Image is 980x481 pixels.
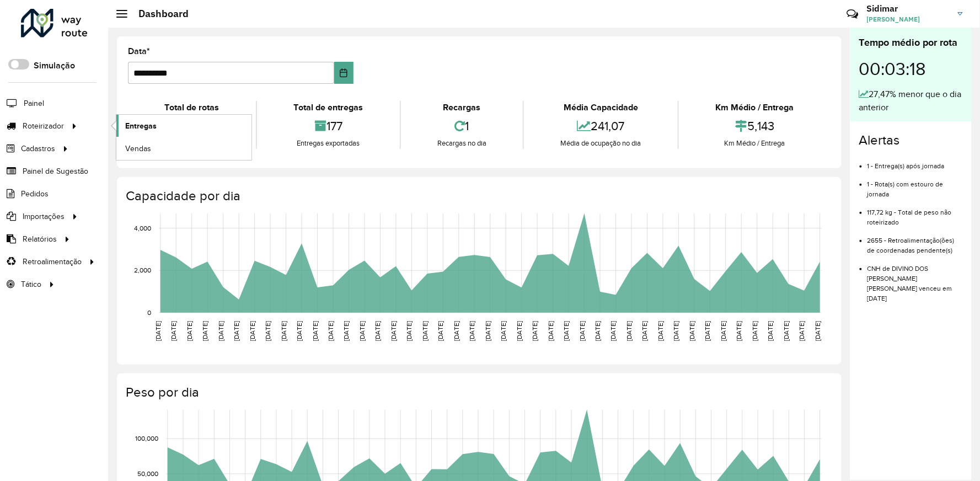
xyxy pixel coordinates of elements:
text: [DATE] [233,321,240,341]
div: 5,143 [682,114,828,138]
h4: Capacidade por dia [126,188,831,204]
text: [DATE] [154,321,162,341]
text: [DATE] [594,321,601,341]
text: [DATE] [814,321,821,341]
span: Relatórios [23,233,57,245]
h2: Dashboard [127,8,189,20]
div: Entregas exportadas [260,138,397,149]
text: 100,000 [135,435,158,442]
text: [DATE] [799,321,806,341]
span: Pedidos [21,188,49,200]
div: Km Médio / Entrega [682,138,828,149]
text: [DATE] [720,321,727,341]
li: 1 - Entrega(s) após jornada [867,153,963,171]
div: 241,07 [527,114,675,138]
div: Recargas no dia [404,138,521,149]
div: Média de ocupação no dia [527,138,675,149]
text: [DATE] [484,321,491,341]
div: 27,47% menor que o dia anterior [859,88,963,114]
text: [DATE] [437,321,445,341]
a: Contato Rápido [840,2,864,26]
span: Painel [24,98,44,109]
span: Cadastros [21,143,55,154]
text: [DATE] [374,321,382,341]
text: [DATE] [264,321,271,341]
text: [DATE] [390,321,397,341]
text: [DATE] [673,321,680,341]
text: [DATE] [421,321,429,341]
text: 0 [147,309,151,316]
label: Simulação [34,59,75,72]
text: [DATE] [625,321,633,341]
text: [DATE] [563,321,570,341]
span: Vendas [125,143,151,154]
h4: Alertas [859,132,963,148]
text: [DATE] [201,321,208,341]
div: Recargas [404,101,521,114]
text: 50,000 [137,470,158,477]
h3: Sidimar [867,3,950,14]
text: [DATE] [767,321,774,341]
text: [DATE] [327,321,334,341]
span: [PERSON_NAME] [867,14,950,24]
text: [DATE] [500,321,507,341]
div: Km Médio / Entrega [682,101,828,114]
text: [DATE] [751,321,758,341]
li: 1 - Rota(s) com estouro de jornada [867,171,963,199]
text: [DATE] [186,321,193,341]
text: [DATE] [641,321,649,341]
text: [DATE] [783,321,790,341]
text: [DATE] [280,321,287,341]
li: 117,72 kg - Total de peso não roteirizado [867,199,963,227]
div: 177 [260,114,397,138]
span: Entregas [125,120,157,132]
div: Tempo médio por rota [859,35,963,50]
text: [DATE] [688,321,695,341]
text: [DATE] [547,321,554,341]
li: CNH de DIVINO DOS [PERSON_NAME] [PERSON_NAME] venceu em [DATE] [867,255,963,303]
text: [DATE] [249,321,256,341]
text: [DATE] [358,321,366,341]
text: [DATE] [704,321,711,341]
span: Retroalimentação [23,256,82,268]
text: [DATE] [736,321,743,341]
span: Tático [21,279,41,290]
text: [DATE] [406,321,413,341]
text: [DATE] [170,321,177,341]
button: Choose Date [334,62,353,84]
div: Total de rotas [131,101,253,114]
text: [DATE] [296,321,303,341]
text: [DATE] [531,321,538,341]
text: [DATE] [453,321,460,341]
div: Total de entregas [260,101,397,114]
div: 1 [404,114,521,138]
li: 2655 - Retroalimentação(ões) de coordenadas pendente(s) [867,227,963,255]
text: 4,000 [134,225,151,232]
label: Data [128,45,150,58]
text: [DATE] [516,321,523,341]
span: Importações [23,211,65,222]
text: [DATE] [217,321,224,341]
text: [DATE] [610,321,617,341]
text: [DATE] [579,321,586,341]
h4: Peso por dia [126,384,831,400]
span: Painel de Sugestão [23,165,88,177]
text: 2,000 [134,267,151,274]
text: [DATE] [657,321,664,341]
div: 00:03:18 [859,50,963,88]
a: Entregas [116,115,251,137]
a: Vendas [116,137,251,159]
text: [DATE] [312,321,319,341]
div: Média Capacidade [527,101,675,114]
text: [DATE] [343,321,350,341]
text: [DATE] [469,321,476,341]
span: Roteirizador [23,120,64,132]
